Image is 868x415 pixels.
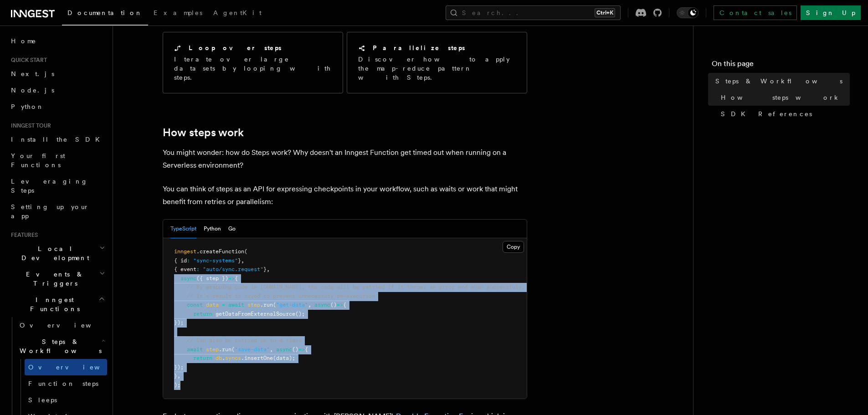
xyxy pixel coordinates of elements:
[174,373,177,379] span: }
[677,7,699,18] button: Toggle dark mode
[267,266,270,272] span: ,
[308,302,311,308] span: ,
[7,148,107,173] a: Your first Functions
[7,295,98,313] span: Inngest Functions
[180,275,196,282] span: async
[7,98,107,115] a: Python
[62,3,148,26] a: Documentation
[208,3,267,25] a: AgentKit
[314,302,330,308] span: async
[241,257,244,264] span: ,
[163,126,244,139] a: How steps work
[11,152,65,169] span: Your first Functions
[154,9,202,16] span: Examples
[174,55,332,82] p: Iterate over large datasets by looping with steps.
[25,375,107,392] a: Function steps
[238,257,241,264] span: }
[717,89,850,106] a: How steps work
[28,396,57,404] span: Sleeps
[721,109,812,118] span: SDK References
[715,77,842,86] span: Steps & Workflows
[187,284,525,290] span: // By wrapping code in [DOMAIN_NAME], the code will be retried if it throws an error and when suc...
[11,203,89,220] span: Setting up your app
[187,257,190,264] span: :
[213,9,262,16] span: AgentKit
[28,380,98,387] span: Function steps
[187,302,203,308] span: const
[11,87,54,94] span: Node.js
[196,275,228,282] span: ({ step })
[801,5,861,20] a: Sign Up
[228,220,236,238] button: Go
[222,355,225,361] span: .
[222,302,225,308] span: =
[292,346,298,353] span: ()
[7,231,38,239] span: Features
[196,248,244,255] span: .createFunction
[241,355,273,361] span: .insertOne
[163,146,527,172] p: You might wonder: how do Steps work? Why doesn't an Inngest Function get timed out when running o...
[373,43,465,52] h2: Parallelize steps
[721,93,841,102] span: How steps work
[7,199,107,224] a: Setting up your app
[219,346,231,353] span: .run
[7,56,47,64] span: Quick start
[206,302,219,308] span: data
[7,122,51,129] span: Inngest tour
[11,70,54,77] span: Next.js
[276,302,308,308] span: "get-data"
[16,317,107,333] a: Overview
[174,382,180,388] span: );
[25,392,107,408] a: Sleeps
[247,302,260,308] span: step
[7,292,107,317] button: Inngest Functions
[203,266,263,272] span: "auto/sync.request"
[7,66,107,82] a: Next.js
[231,346,235,353] span: (
[503,241,524,253] button: Copy
[174,319,184,326] span: });
[343,302,346,308] span: {
[273,355,295,361] span: (data);
[7,131,107,148] a: Install the SDK
[11,136,105,143] span: Install the SDK
[7,33,107,49] a: Home
[11,178,88,194] span: Leveraging Steps
[305,346,308,353] span: {
[174,248,196,255] span: inngest
[187,337,302,343] span: // Can also be retried up to 4 times
[163,32,343,93] a: Loop over stepsIterate over large datasets by looping with steps.
[174,364,184,370] span: });
[187,346,203,353] span: await
[7,241,107,266] button: Local Development
[347,32,527,93] a: Parallelize stepsDiscover how to apply the map-reduce pattern with Steps.
[170,220,196,238] button: TypeScript
[196,266,200,272] span: :
[193,311,212,317] span: return
[330,302,337,308] span: ()
[446,5,621,20] button: Search...Ctrl+K
[714,5,797,20] a: Contact sales
[174,266,196,272] span: { event
[263,266,267,272] span: }
[717,106,850,122] a: SDK References
[358,55,516,82] p: Discover how to apply the map-reduce pattern with Steps.
[163,183,527,208] p: You can think of steps as an API for expressing checkpoints in your workflow, such as waits or wo...
[177,373,180,379] span: ,
[228,275,235,282] span: =>
[174,257,187,264] span: { id
[25,359,107,375] a: Overview
[337,302,343,308] span: =>
[7,270,99,288] span: Events & Triggers
[260,302,273,308] span: .run
[148,3,208,25] a: Examples
[11,103,44,110] span: Python
[193,257,238,264] span: "sync-systems"
[712,58,850,73] h4: On this page
[235,346,270,353] span: "save-data"
[7,266,107,292] button: Events & Triggers
[67,9,143,16] span: Documentation
[228,302,244,308] span: await
[7,244,99,262] span: Local Development
[206,346,219,353] span: step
